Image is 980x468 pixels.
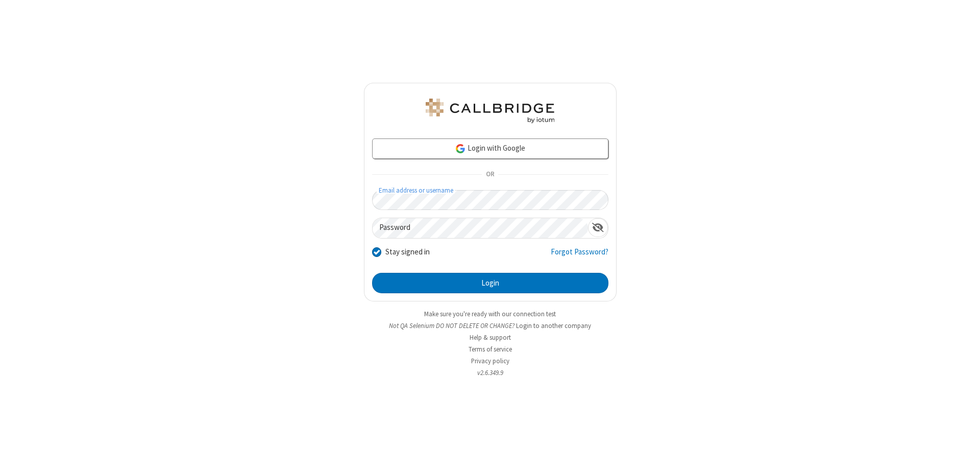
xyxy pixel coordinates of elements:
a: Terms of service [469,345,512,354]
img: google-icon.png [455,143,466,154]
input: Email address or username [372,190,608,210]
div: Show password [588,218,608,237]
a: Privacy policy [471,357,509,365]
a: Help & support [470,333,511,342]
a: Make sure you're ready with our connection test [424,310,556,318]
li: Not QA Selenium DO NOT DELETE OR CHANGE? [364,321,617,331]
button: Login [372,273,608,293]
img: QA Selenium DO NOT DELETE OR CHANGE [424,99,556,123]
li: v2.6.349.9 [364,368,617,378]
input: Password [373,218,588,238]
span: OR [482,168,498,182]
label: Stay signed in [385,246,430,258]
button: Login to another company [516,321,591,331]
a: Login with Google [372,138,608,159]
a: Forgot Password? [551,246,608,266]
